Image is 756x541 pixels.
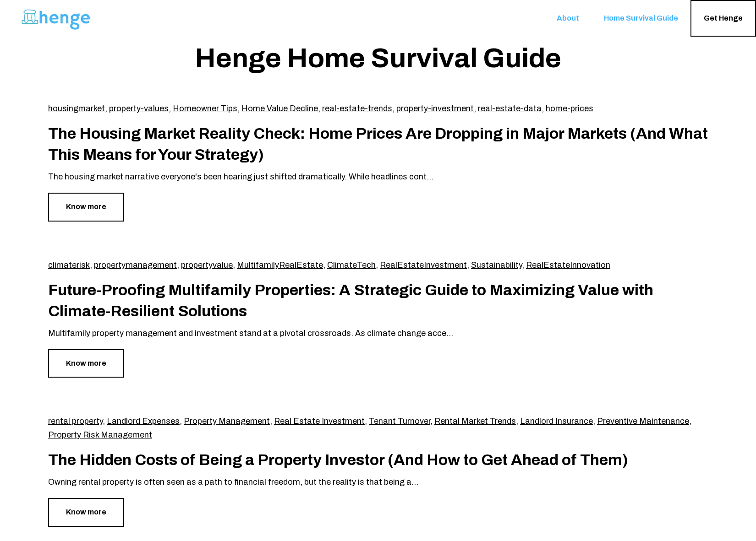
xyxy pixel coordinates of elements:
span: , [318,104,320,113]
span: , [474,104,476,113]
a: Property Risk Management [48,430,152,439]
a: RealEstateInvestment [380,260,467,270]
a: The Hidden Costs of Being a Property Investor (And How to Get Ahead of Them) [48,451,628,468]
article: Blog post summary: {{ content.name }} [48,258,708,414]
a: real-estate-trends [322,104,392,113]
span: , [365,417,367,426]
span: , [233,260,235,270]
a: rental property [48,417,103,426]
a: propertyvalue [181,260,233,270]
a: real-estate-data [478,104,542,113]
a: Preventive Maintenance [597,417,689,426]
a: Property Management [184,417,270,426]
span: , [392,104,394,113]
a: RealEstateInnovation [526,260,610,270]
a: home-prices [546,104,593,113]
span: , [103,417,105,426]
span: , [105,104,107,113]
article: Blog post summary: {{ content.name }} [48,102,708,258]
span: , [376,260,378,270]
span: , [169,104,171,113]
span: , [237,104,240,113]
span: , [593,417,595,426]
span: , [689,417,691,426]
a: Home Value Decline [241,104,318,113]
a: Sustainability [471,260,522,270]
a: Read full post: {{ content.name }} [48,193,124,222]
a: Future-Proofing Multifamily Properties: A Strategic Guide to Maximizing Value with Climate-Resili... [48,281,653,319]
a: The Housing Market Reality Check: Home Prices Are Dropping in Major Markets (And What This Means ... [48,125,708,163]
a: property-investment [396,104,474,113]
span: , [516,417,518,426]
span: Home Survival Guide [604,14,678,23]
a: property-values [109,104,169,113]
p: Owning rental property is often seen as a path to financial freedom, but the reality is that bein... [48,475,708,489]
span: , [90,260,92,270]
a: propertymanagement [94,260,177,270]
span: About [557,14,579,23]
a: MultifamilyRealEstate [237,260,323,270]
a: Landlord Expenses [107,417,180,426]
span: , [522,260,524,270]
span: , [542,104,544,113]
p: Multifamily property management and investment stand at a pivotal crossroads. As climate change a... [48,326,708,340]
h1: Henge Home Survival Guide [117,42,639,74]
a: ClimateTech [327,260,376,270]
a: Homeowner Tips [173,104,237,113]
a: Tenant Turnover [369,417,430,426]
img: Henge-Full-Logo-Blue [21,3,92,33]
a: Read full post: {{ content.name }} [48,349,124,378]
p: The housing market narrative everyone's been hearing just shifted dramatically. While headlines c... [48,170,708,184]
a: Landlord Insurance [520,417,593,426]
a: Real Estate Investment [274,417,365,426]
a: climaterisk [48,260,90,270]
span: Get Henge [704,14,743,23]
a: housingmarket [48,104,105,113]
span: , [323,260,325,270]
span: , [177,260,179,270]
a: Rental Market Trends [434,417,516,426]
a: Read full post: {{ content.name }} [48,498,124,527]
span: , [430,417,433,426]
span: , [180,417,182,426]
span: , [270,417,272,426]
span: , [467,260,469,270]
